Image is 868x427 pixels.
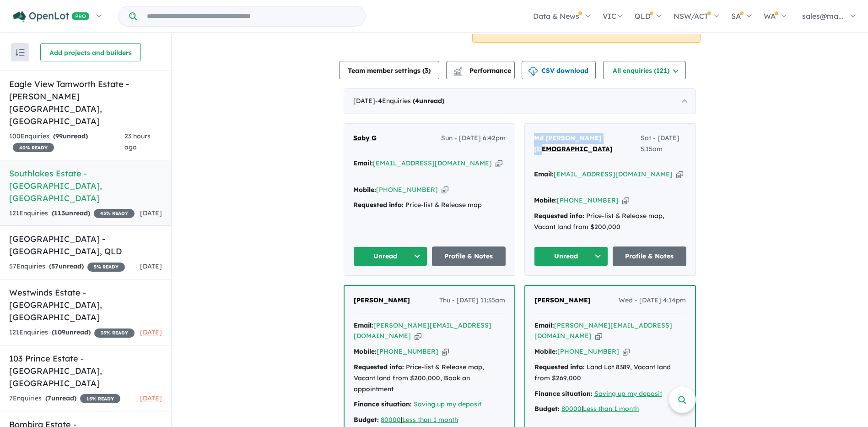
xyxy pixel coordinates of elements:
a: [PHONE_NUMBER] [557,196,619,204]
strong: Budget: [534,405,560,413]
strong: ( unread) [413,97,444,105]
a: [PERSON_NAME][EMAIL_ADDRESS][DOMAIN_NAME] [354,321,491,340]
a: Profile & Notes [613,246,687,266]
div: Price-list & Release map, Vacant land from $200,000, Book an appointment [354,362,505,394]
button: Team member settings (3) [339,61,439,79]
span: 15 % READY [80,394,120,403]
img: sort.svg [16,49,25,56]
a: [PHONE_NUMBER] [377,347,438,356]
h5: 103 Prince Estate - [GEOGRAPHIC_DATA] , [GEOGRAPHIC_DATA] [9,352,162,389]
strong: ( unread) [52,328,91,336]
strong: ( unread) [53,132,88,140]
a: [PERSON_NAME][EMAIL_ADDRESS][DOMAIN_NAME] [534,321,672,340]
div: Price-list & Release map, Vacant land from $200,000 [534,211,686,233]
span: Md [PERSON_NAME][DEMOGRAPHIC_DATA] [534,134,613,153]
a: 80000 [561,405,582,413]
a: Saving up my deposit [594,389,662,398]
button: Copy [496,159,502,168]
span: Saby G [353,134,377,142]
a: [PERSON_NAME] [534,295,591,306]
div: 57 Enquir ies [9,261,125,272]
a: Less than 1 month [583,405,639,413]
strong: Requested info: [354,363,404,371]
div: 7 Enquir ies [9,393,120,404]
strong: ( unread) [45,394,76,402]
span: [DATE] [140,328,162,336]
button: Copy [622,196,629,205]
img: bar-chart.svg [453,70,463,76]
a: [EMAIL_ADDRESS][DOMAIN_NAME] [373,159,492,167]
strong: Requested info: [353,201,404,209]
div: | [354,415,505,426]
h5: [GEOGRAPHIC_DATA] - [GEOGRAPHIC_DATA] , QLD [9,233,162,257]
strong: Mobile: [534,347,557,356]
a: Saby G [353,133,377,144]
span: Performance [455,66,511,75]
span: 7 [48,394,51,402]
strong: Email: [534,321,554,329]
span: 5 % READY [87,263,125,272]
span: 109 [54,328,65,336]
div: | [534,404,686,415]
button: Copy [442,185,448,195]
button: Copy [595,331,602,341]
strong: ( unread) [52,209,90,217]
a: [PHONE_NUMBER] [557,347,619,356]
span: Sun - [DATE] 6:42pm [441,133,506,144]
strong: Mobile: [354,347,377,356]
a: [PHONE_NUMBER] [376,186,438,194]
span: Sat - [DATE] 5:15am [641,133,686,155]
button: Copy [623,347,630,356]
span: 113 [54,209,65,217]
span: 35 % READY [94,328,135,338]
strong: Email: [354,321,373,329]
button: Performance [446,61,515,79]
span: Wed - [DATE] 4:14pm [619,295,686,306]
strong: Email: [534,170,554,178]
button: CSV download [522,61,596,79]
a: 80000 [381,416,401,424]
span: 40 % READY [13,143,54,152]
button: Copy [442,347,449,356]
h5: Eagle View Tamworth Estate - [PERSON_NAME][GEOGRAPHIC_DATA] , [GEOGRAPHIC_DATA] [9,78,162,127]
div: [DATE] [344,88,696,114]
a: [EMAIL_ADDRESS][DOMAIN_NAME] [554,170,673,178]
a: Profile & Notes [432,246,506,266]
button: Copy [415,331,421,341]
button: All enquiries (121) [603,61,686,79]
a: [PERSON_NAME] [354,295,410,306]
span: [DATE] [140,262,162,270]
img: download icon [528,67,538,76]
span: 45 % READY [94,209,135,218]
strong: Mobile: [534,196,557,204]
strong: Requested info: [534,212,584,220]
a: Less than 1 month [402,416,458,424]
span: [PERSON_NAME] [534,296,591,304]
div: 121 Enquir ies [9,327,135,338]
a: Saving up my deposit [414,400,481,408]
span: [PERSON_NAME] [354,296,410,304]
span: 4 [415,97,419,105]
img: line-chart.svg [454,67,462,72]
strong: ( unread) [49,262,84,270]
span: 99 [55,132,63,140]
span: 3 [425,66,428,75]
div: Price-list & Release map [353,200,506,211]
span: 23 hours ago [124,132,151,151]
strong: Budget: [354,416,379,424]
h5: Southlakes Estate - [GEOGRAPHIC_DATA] , [GEOGRAPHIC_DATA] [9,167,162,204]
span: Thu - [DATE] 11:35am [439,295,505,306]
strong: Mobile: [353,186,376,194]
button: Unread [534,246,608,266]
div: Land Lot 8389, Vacant land from $269,000 [534,362,686,384]
div: 100 Enquir ies [9,131,124,153]
strong: Finance situation: [354,400,412,408]
button: Copy [676,170,683,179]
span: sales@ma... [802,11,844,21]
span: - 4 Enquir ies [375,97,444,105]
img: Openlot PRO Logo White [13,11,90,22]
